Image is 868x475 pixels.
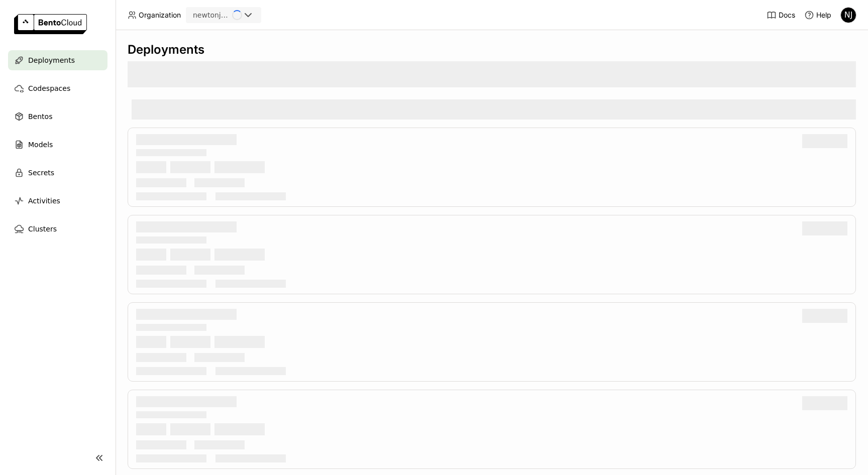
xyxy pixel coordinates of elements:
a: Docs [767,10,795,20]
input: Selected newtonjain. [231,11,232,21]
a: Secrets [8,163,107,183]
span: Clusters [28,223,57,235]
a: Activities [8,191,107,211]
a: Codespaces [8,78,107,98]
span: Deployments [28,54,75,66]
a: Models [8,135,107,155]
span: Organization [139,11,181,20]
div: NJ [841,8,856,23]
a: Clusters [8,219,107,239]
div: Help [804,10,831,20]
span: Models [28,139,53,151]
a: Deployments [8,50,107,70]
div: Deployments [128,42,856,57]
span: Activities [28,195,60,207]
div: newtonjain [193,10,230,20]
span: Codespaces [28,82,70,94]
span: Secrets [28,167,54,179]
div: Newton Jain [840,7,856,23]
img: logo [14,14,87,34]
span: Help [816,11,831,20]
span: Docs [779,11,795,20]
a: Bentos [8,106,107,127]
span: Bentos [28,110,52,123]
